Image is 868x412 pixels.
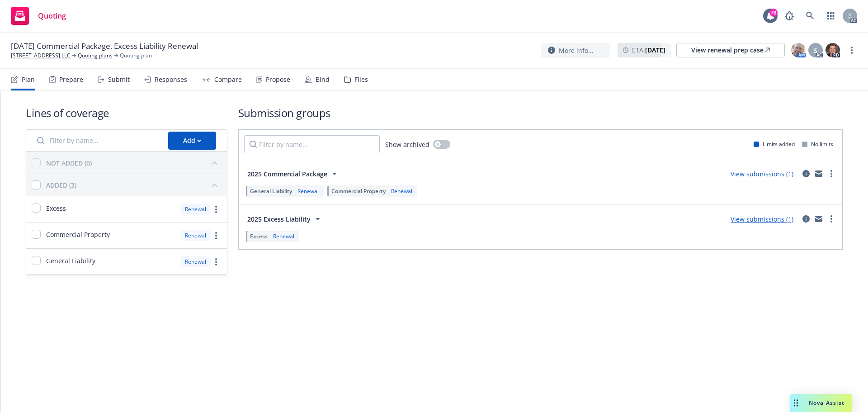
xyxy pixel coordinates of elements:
div: Compare [214,76,242,83]
div: Renewal [180,230,211,241]
button: Nova Assist [790,394,852,412]
img: photo [826,43,840,57]
button: 2025 Commercial Package [244,165,343,183]
a: [STREET_ADDRESS] LLC [11,52,71,60]
a: circleInformation [801,213,811,224]
div: Renewal [271,232,296,240]
span: ETA : [632,45,665,55]
div: View renewal prep case [691,43,770,57]
span: [DATE] Commercial Package, Excess Liability Renewal [11,41,198,52]
a: View renewal prep case [676,43,785,57]
div: No limits [802,140,833,148]
div: Drag to move [790,394,802,412]
div: Renewal [180,204,211,215]
span: Commercial Property [46,230,110,239]
input: Filter by name... [244,135,380,153]
div: Propose [266,76,290,83]
div: Bind [316,76,330,83]
div: Renewal [389,187,414,195]
div: Plan [22,76,35,83]
div: ADDED (3) [46,180,76,190]
span: General Liability [250,187,292,195]
a: circleInformation [801,168,811,179]
div: Add [183,132,201,149]
span: General Liability [46,256,95,265]
span: Nova Assist [809,399,844,407]
a: Quoting [7,3,70,28]
button: More info... [541,43,610,58]
span: Excess [46,204,66,213]
button: Add [168,132,216,150]
h1: Submission groups [238,105,843,120]
span: 2025 Excess Liability [247,214,311,224]
div: Renewal [180,256,211,267]
a: Quoting plans [78,52,113,60]
a: Search [801,7,819,25]
div: NOT ADDED (0) [46,158,92,168]
span: Show archived [385,140,429,149]
span: Quoting [38,12,66,19]
input: Filter by name... [32,132,163,150]
a: more [211,256,222,267]
div: Limits added [754,140,795,148]
a: more [211,230,222,241]
span: 2025 Commercial Package [247,169,327,179]
a: more [211,204,222,215]
div: Submit [108,76,130,83]
a: more [826,168,837,179]
a: more [846,45,857,56]
strong: [DATE] [645,46,665,54]
span: More info... [559,46,594,55]
a: mail [813,213,824,224]
button: ADDED (3) [46,178,222,192]
span: Quoting plan [120,52,152,60]
div: Responses [155,76,187,83]
h1: Lines of coverage [26,105,227,120]
div: 73 [769,9,778,17]
span: Commercial Property [331,187,386,195]
a: Switch app [822,7,840,25]
span: Excess [250,232,268,240]
div: Prepare [59,76,83,83]
button: NOT ADDED (0) [46,156,222,170]
button: 2025 Excess Liability [244,210,326,228]
a: View submissions (1) [731,170,793,178]
div: Renewal [296,187,321,195]
img: photo [791,43,806,57]
a: Report a Bug [780,7,798,25]
div: Files [354,76,368,83]
a: mail [813,168,824,179]
span: S [814,46,817,55]
a: more [826,213,837,224]
a: View submissions (1) [731,215,793,223]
